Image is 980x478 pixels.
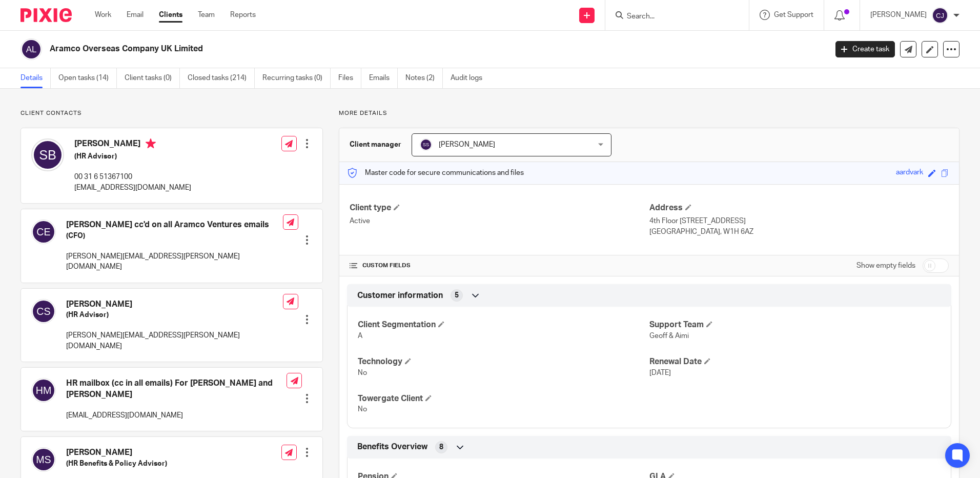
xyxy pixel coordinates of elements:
a: Work [95,10,111,20]
span: No [358,406,367,413]
span: A [358,332,362,340]
h4: Client type [350,203,649,213]
p: Active [350,216,649,226]
a: Create task [835,41,895,57]
i: Primary [146,138,156,149]
img: svg%3E [21,38,42,60]
p: [PERSON_NAME][EMAIL_ADDRESS][PERSON_NAME][DOMAIN_NAME] [66,251,283,272]
h4: [PERSON_NAME] [66,299,283,310]
img: svg%3E [932,7,948,24]
p: Client contacts [21,109,323,117]
h4: HR mailbox (cc in all emails) For [PERSON_NAME] and [PERSON_NAME] [66,378,287,400]
span: [DATE] [649,369,671,376]
span: Geoff & Aimi [649,332,689,340]
a: Audit logs [451,68,490,88]
a: Files [338,68,361,88]
h5: (HR Advisor) [74,151,191,162]
a: Notes (2) [405,68,443,88]
a: Reports [230,10,256,20]
a: Details [21,68,51,88]
img: svg%3E [31,299,56,324]
h4: [PERSON_NAME] [66,447,183,458]
label: Show empty fields [856,261,915,271]
span: Get Support [774,11,813,18]
p: 00 31 6 51367100 [74,172,191,182]
p: [GEOGRAPHIC_DATA], W1H 6AZ [649,227,949,237]
h2: Aramco Overseas Company UK Limited [50,44,666,54]
a: Client tasks (0) [125,68,180,88]
p: [EMAIL_ADDRESS][DOMAIN_NAME] [74,183,191,193]
p: 4th Floor [STREET_ADDRESS] [649,216,949,226]
h4: Address [649,203,949,213]
h4: [PERSON_NAME] cc'd on all Aramco Ventures emails [66,220,283,230]
a: Open tasks (14) [58,68,117,88]
h5: (HR Advisor) [66,310,283,320]
img: svg%3E [31,220,56,244]
img: svg%3E [420,138,432,151]
h4: Technology [358,356,649,367]
a: Team [198,10,215,20]
input: Search [626,12,718,22]
p: More details [339,109,959,117]
h4: Client Segmentation [358,320,649,330]
h4: CUSTOM FIELDS [350,262,649,270]
span: [PERSON_NAME] [439,141,495,148]
h5: (CFO) [66,231,283,241]
span: 5 [455,290,459,301]
h4: [PERSON_NAME] [74,138,191,151]
h5: (HR Benefits & Policy Advisor) [66,459,183,469]
h4: Renewal Date [649,356,941,367]
img: svg%3E [31,447,56,472]
a: Closed tasks (214) [188,68,255,88]
img: svg%3E [31,138,64,171]
a: Email [127,10,144,20]
p: [PERSON_NAME][EMAIL_ADDRESS][PERSON_NAME][DOMAIN_NAME] [66,330,283,351]
a: Recurring tasks (0) [262,68,331,88]
a: Emails [369,68,398,88]
img: svg%3E [31,378,56,403]
span: 8 [439,442,443,452]
p: [PERSON_NAME] [870,10,927,20]
span: Customer information [357,290,443,301]
p: Master code for secure communications and files [347,168,524,178]
h4: Towergate Client [358,393,649,404]
a: Clients [159,10,182,20]
p: [EMAIL_ADDRESS][DOMAIN_NAME] [66,410,287,421]
div: aardvark [896,167,923,179]
h3: Client manager [350,140,401,150]
img: Pixie [21,8,72,22]
span: Benefits Overview [357,442,427,452]
h4: Support Team [649,320,941,330]
span: No [358,369,367,376]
